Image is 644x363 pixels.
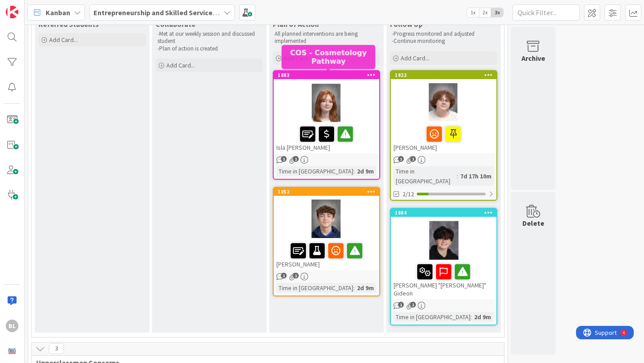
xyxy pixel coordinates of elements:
span: Add Card... [49,36,78,44]
span: 2x [479,8,491,17]
div: 1822 [391,71,496,79]
div: 1852 [274,188,379,196]
span: 1x [467,8,479,17]
div: 1884[PERSON_NAME] "[PERSON_NAME]" Gideon [391,209,496,299]
span: 1 [410,302,416,308]
img: Visit kanbanzone.com [6,6,18,18]
h5: COS - Cosmetology Pathway [285,48,372,65]
span: : [353,283,355,293]
a: 1884[PERSON_NAME] "[PERSON_NAME]" GideonTime in [GEOGRAPHIC_DATA]:2d 9m [390,208,497,325]
div: 1883Isla [PERSON_NAME] [274,71,379,153]
div: 1884 [391,209,496,217]
span: 1 [398,156,404,162]
a: 1852[PERSON_NAME]Time in [GEOGRAPHIC_DATA]:2d 9m [273,187,380,296]
div: BL [6,320,18,332]
div: Isla [PERSON_NAME] [274,123,379,153]
a: 1883Isla [PERSON_NAME]Time in [GEOGRAPHIC_DATA]:2d 9m [273,70,380,180]
div: 2d 9m [355,166,376,176]
div: 1822[PERSON_NAME] [391,71,496,153]
p: -Plan of action is created [157,45,261,52]
span: Support [19,1,41,12]
span: 1 [281,273,287,279]
div: Delete [522,218,544,228]
span: 1 [410,156,416,162]
p: -Met at our weekly session and discussed student [157,30,261,45]
div: Time in [GEOGRAPHIC_DATA] [276,283,353,293]
div: Time in [GEOGRAPHIC_DATA] [394,166,457,186]
p: -Continue monitoring [392,38,496,45]
div: 2d 9m [472,312,493,322]
b: Entrepreneurship and Skilled Services Interventions - [DATE]-[DATE] [93,8,312,17]
span: : [353,166,355,176]
div: Time in [GEOGRAPHIC_DATA] [276,166,353,176]
span: 1 [398,302,404,308]
div: 7d 17h 10m [458,171,494,181]
div: 1883 [274,71,379,79]
span: Add Card... [401,54,429,62]
div: [PERSON_NAME] [391,123,496,153]
span: : [470,312,472,322]
div: [PERSON_NAME] "[PERSON_NAME]" Gideon [391,261,496,299]
div: 1883 [278,72,379,78]
span: 1 [293,273,299,279]
div: 1852 [278,189,379,195]
div: 1852[PERSON_NAME] [274,188,379,270]
span: 3x [491,8,503,17]
div: 2d 9m [355,283,376,293]
span: 1 [281,156,287,162]
span: : [457,171,458,181]
span: Add Card... [166,61,195,69]
span: 1 [293,156,299,162]
div: 1822 [395,72,496,78]
span: Kanban [46,7,70,18]
a: 1822[PERSON_NAME]Time in [GEOGRAPHIC_DATA]:7d 17h 10m2/12 [390,70,497,201]
p: All planned interventions are being implemented [275,30,378,45]
span: 3 [49,343,64,354]
img: avatar [6,345,18,357]
span: 2/12 [402,190,414,199]
p: -Progress monitored and adjusted [392,30,496,38]
div: Time in [GEOGRAPHIC_DATA] [394,312,470,322]
div: [PERSON_NAME] [274,240,379,270]
div: Archive [521,53,545,63]
input: Quick Filter... [513,4,580,21]
div: 1884 [395,210,496,216]
div: 4 [47,4,49,11]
